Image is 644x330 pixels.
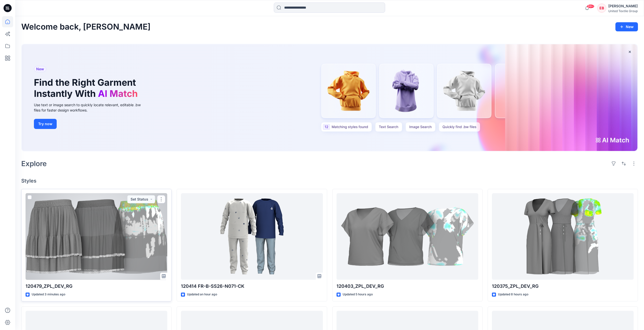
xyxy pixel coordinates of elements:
p: Updated 8 hours ago [498,292,528,297]
a: 120479_ZPL_DEV_RG [26,193,167,280]
a: 120414 FR-B-SS26-N071-CK [181,193,323,280]
p: 120414 FR-B-SS26-N071-CK [181,283,323,290]
div: EB [597,4,606,13]
a: 120375_ZPL_DEV_RG [492,193,634,280]
h1: Find the Right Garment Instantly With [34,77,140,99]
p: 120479_ZPL_DEV_RG [26,283,167,290]
button: Try now [34,119,57,129]
p: Updated an hour ago [187,292,217,297]
div: United Textile Group [608,9,638,13]
div: Use text or image search to quickly locate relevant, editable .bw files for faster design workflows. [34,102,148,113]
div: [PERSON_NAME] [608,3,638,9]
p: Updated 5 hours ago [343,292,373,297]
p: Updated 3 minutes ago [32,292,65,297]
h4: Styles [21,178,638,184]
span: New [36,66,44,72]
h2: Welcome back, [PERSON_NAME] [21,22,151,32]
button: New [615,22,638,31]
span: AI Match [98,88,138,99]
span: 99+ [587,4,594,8]
p: 120375_ZPL_DEV_RG [492,283,634,290]
p: 120403_ZPL_DEV_RG [337,283,478,290]
h2: Explore [21,160,47,168]
a: 120403_ZPL_DEV_RG [337,193,478,280]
